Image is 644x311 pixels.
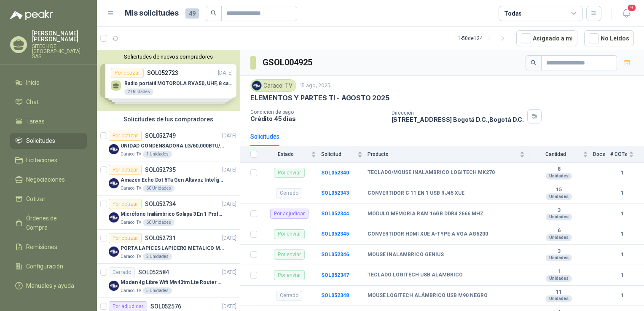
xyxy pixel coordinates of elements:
[593,146,610,163] th: Docs
[10,133,87,149] a: Solicitudes
[145,133,176,139] p: SOL052749
[458,32,510,45] div: 1 - 50 de 124
[143,185,174,192] div: 60 Unidades
[109,178,119,188] img: Company Logo
[143,253,172,260] div: 2 Unidades
[368,252,444,258] b: MOUSE INALAMBRICO GENIUS
[368,169,495,176] b: TECLADO/MOUSE INALAMBRICO LOGITECH MK270
[321,151,356,157] span: Solicitud
[26,155,57,165] span: Licitaciones
[274,229,305,239] div: Por enviar
[211,10,217,16] span: search
[300,82,330,90] p: 15 ago, 2025
[32,30,87,42] p: [PERSON_NAME] [PERSON_NAME]
[530,187,588,193] b: 15
[26,194,46,204] span: Cotizar
[530,248,588,255] b: 3
[109,233,142,243] div: Por cotizar
[222,234,236,242] p: [DATE]
[26,117,45,126] span: Tareas
[125,7,179,19] h1: Mis solicitudes
[321,231,349,237] a: SOL052345
[97,230,240,264] a: Por cotizarSOL052731[DATE] Company LogoPORTA LAPICES LAPICERO METALICO MALLA. IGUALES A LOS DEL L...
[121,279,225,287] p: Moden 4g Libre Wifi Mw43tm Lte Router Móvil Internet 5ghz
[276,291,302,301] div: Cerrado
[321,211,349,217] a: SOL052344
[263,56,314,69] h3: GSOL004925
[321,252,349,257] a: SOL052346
[100,54,236,60] button: Solicitudes de nuevos compradores
[321,146,368,163] th: Solicitud
[368,146,530,163] th: Producto
[97,50,240,111] div: Solicitudes de nuevos compradoresPor cotizarSOL052723[DATE] Radio portatil MOTOROLA RVA50, UHF, 8...
[321,170,349,176] a: SOL052340
[274,270,305,280] div: Por enviar
[121,253,141,260] p: Caracol TV
[10,172,87,188] a: Negociaciones
[121,287,141,294] p: Caracol TV
[109,281,119,291] img: Company Logo
[610,292,634,300] b: 1
[10,94,87,110] a: Chat
[10,75,87,91] a: Inicio
[504,9,522,18] div: Todas
[368,231,488,238] b: CONVERTIDOR HDMI XUE A-TYPE A VGA AG6200
[627,4,636,12] span: 9
[546,214,572,220] div: Unidades
[531,60,537,66] span: search
[274,168,305,178] div: Por enviar
[26,281,74,290] span: Manuales y ayuda
[250,79,296,92] div: Caracol TV
[26,78,40,87] span: Inicio
[26,262,63,271] span: Configuración
[368,211,483,217] b: MODULO MEMORIA RAM 16GB DDR4 2666 MHZ
[10,278,87,294] a: Manuales y ayuda
[321,190,349,196] b: SOL052343
[610,169,634,177] b: 1
[530,228,588,234] b: 6
[250,115,385,122] p: Crédito 45 días
[138,269,169,275] p: SOL052584
[368,190,464,197] b: CONVERTIDOR C 11 EN 1 USB RJ45 XUE
[121,151,141,158] p: Caracol TV
[26,136,55,145] span: Solicitudes
[109,212,119,223] img: Company Logo
[109,131,142,141] div: Por cotizar
[270,209,309,219] div: Por adjudicar
[516,30,577,46] button: Asignado a mi
[610,146,644,163] th: # COTs
[546,295,572,302] div: Unidades
[26,214,79,232] span: Órdenes de Compra
[121,185,141,192] p: Caracol TV
[121,210,225,218] p: Micrófono Inalámbrico Solapa 3 En 1 Profesional F11-2 X2
[109,165,142,175] div: Por cotizar
[97,111,240,127] div: Solicitudes de tus compradores
[222,303,236,311] p: [DATE]
[546,234,572,241] div: Unidades
[546,173,572,180] div: Unidades
[368,292,488,299] b: MOUSE LOGITECH ALÁMBRICO USB M90 NEGRO
[222,200,236,208] p: [DATE]
[121,244,225,252] p: PORTA LAPICES LAPICERO METALICO MALLA. IGUALES A LOS DEL LIK ADJUNTO
[530,268,588,275] b: 1
[610,210,634,218] b: 1
[143,219,174,226] div: 60 Unidades
[109,247,119,257] img: Company Logo
[109,199,142,209] div: Por cotizar
[321,272,349,278] b: SOL052347
[10,239,87,255] a: Remisiones
[185,8,199,19] span: 49
[250,109,385,115] p: Condición de pago
[619,6,634,21] button: 9
[26,97,39,107] span: Chat
[321,292,349,298] a: SOL052348
[392,116,524,123] p: [STREET_ADDRESS] Bogotá D.C. , Bogotá D.C.
[143,151,172,158] div: 1 Unidades
[222,166,236,174] p: [DATE]
[145,201,176,207] p: SOL052734
[97,161,240,196] a: Por cotizarSOL052735[DATE] Company LogoAmazon Echo Dot 5Ta Gen Altavoz Inteligente Alexa AzulCara...
[546,275,572,282] div: Unidades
